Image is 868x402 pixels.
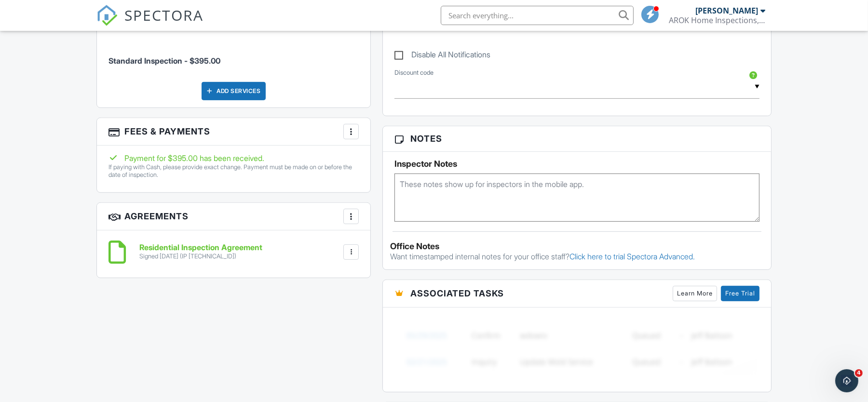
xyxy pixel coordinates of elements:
h3: Fees & Payments [97,118,370,146]
h3: Agreements [97,203,370,230]
span: 4 [855,369,863,377]
div: Office Notes [390,241,764,251]
img: The Best Home Inspection Software - Spectora [96,5,118,26]
input: Search everything... [441,6,634,25]
label: Discount code [394,68,434,77]
a: Learn More [673,286,717,301]
div: Add Services [202,82,266,100]
p: Want timestamped internal notes for your office staff? [390,251,764,262]
p: If paying with Cash, please provide exact change. Payment must be made on or before the date of i... [108,163,359,179]
div: [PERSON_NAME] [695,6,758,15]
a: Click here to trial Spectora Advanced. [570,252,695,261]
img: blurred-tasks-251b60f19c3f713f9215ee2a18cbf2105fc2d72fcd585247cf5e9ec0c957c1dd.png [394,315,759,382]
div: Payment for $395.00 has been received. [108,153,359,163]
span: Associated Tasks [410,287,504,300]
div: AROK Home Inspections, LLC [669,15,765,25]
span: SPECTORA [124,5,203,25]
iframe: Intercom live chat [835,369,858,392]
a: Free Trial [721,286,759,301]
a: Residential Inspection Agreement Signed [DATE] (IP [TECHNICAL_ID]) [139,243,262,260]
label: Disable All Notifications [394,50,490,62]
a: SPECTORA [96,13,203,33]
div: Signed [DATE] (IP [TECHNICAL_ID]) [139,253,262,260]
h5: Inspector Notes [394,159,759,169]
span: Standard Inspection - $395.00 [108,56,220,66]
h3: Notes [383,126,771,151]
h6: Residential Inspection Agreement [139,243,262,252]
li: Service: Standard Inspection [108,38,359,74]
